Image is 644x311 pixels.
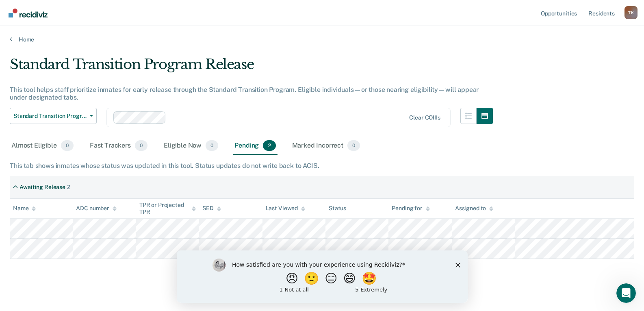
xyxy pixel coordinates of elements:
iframe: Intercom live chat [616,283,636,303]
div: T K [624,6,637,19]
div: Awaiting Release2 [10,181,74,194]
div: This tool helps staff prioritize inmates for early release through the Standard Transition Progra... [10,86,493,101]
span: 2 [263,140,275,151]
iframe: Survey by Kim from Recidiviz [177,250,468,303]
div: Standard Transition Program Release [10,56,493,79]
div: Status [329,205,346,212]
div: 2 [67,184,70,191]
div: Pending for [392,205,429,212]
span: 0 [206,140,218,151]
div: Pending2 [233,137,277,155]
img: Recidiviz [9,9,48,17]
div: Awaiting Release [20,184,65,191]
span: 0 [135,140,147,151]
div: Fast Trackers0 [88,137,149,155]
span: Standard Transition Program Release [13,113,87,120]
div: This tab shows inmates whose status was updated in this tool. Status updates do not write back to... [10,162,634,170]
div: TPR or Projected TPR [139,202,196,215]
div: Last Viewed [266,205,305,212]
a: Home [10,36,634,43]
div: ADC number [76,205,117,212]
div: Marked Incorrect0 [291,137,362,155]
div: SED [202,205,221,212]
button: Profile dropdown button [624,6,637,19]
div: Eligible Now0 [162,137,220,155]
div: Name [13,205,36,212]
div: Assigned to [455,205,493,212]
span: 0 [61,140,74,151]
button: Standard Transition Program Release [10,108,97,124]
div: Almost Eligible0 [10,137,75,155]
span: 0 [347,140,360,151]
div: Clear COIIIs [409,114,440,121]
